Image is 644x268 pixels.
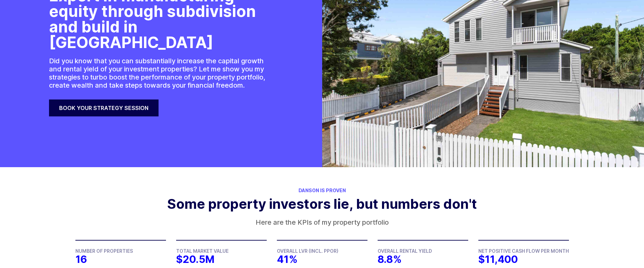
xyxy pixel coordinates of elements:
p: Did you know that you can substantially increase the capital growth and rental yield of your inve... [49,57,273,89]
span: 16 [75,253,87,265]
span: $20.5M [176,253,215,265]
h2: Some property investors lie, but numbers don't [167,197,477,211]
span: Overall LVR (Incl. PPOR) [277,248,338,254]
span: Danson is Proven [299,187,346,193]
span: Total Market Value [176,248,229,254]
span: Overall Rental Yield [378,248,432,254]
a: Book your strategy session [49,99,159,116]
span: Number of Properties [75,248,133,254]
p: Here are the KPIs of my property portfolio [256,218,389,226]
span: 8.8% [378,253,402,265]
span: 41% [277,253,297,265]
span: Net Positive Cash Flow Per Month [478,248,569,254]
span: $11,400 [478,253,518,265]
